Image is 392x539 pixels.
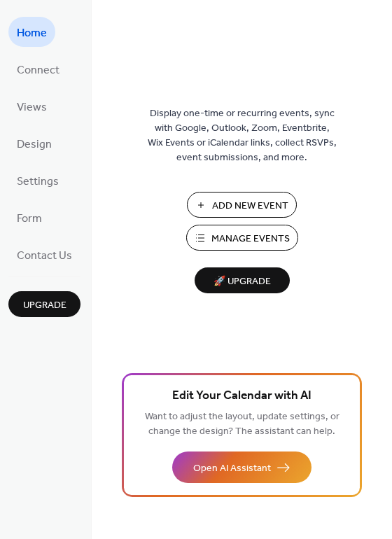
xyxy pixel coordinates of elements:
[195,267,290,293] button: 🚀 Upgrade
[17,22,47,44] span: Home
[8,54,68,84] a: Connect
[186,225,298,251] button: Manage Events
[8,202,50,232] a: Form
[211,232,290,246] span: Manage Events
[8,128,60,158] a: Design
[8,239,80,269] a: Contact Us
[8,17,55,47] a: Home
[17,134,52,155] span: Design
[17,171,59,192] span: Settings
[23,298,66,313] span: Upgrade
[203,272,281,291] span: 🚀 Upgrade
[172,451,311,483] button: Open AI Assistant
[212,199,288,213] span: Add New Event
[148,106,337,165] span: Display one-time or recurring events, sync with Google, Outlook, Zoom, Eventbrite, Wix Events or ...
[8,165,67,195] a: Settings
[17,245,72,267] span: Contact Us
[17,97,47,118] span: Views
[17,208,42,230] span: Form
[172,386,311,406] span: Edit Your Calendar with AI
[193,461,271,476] span: Open AI Assistant
[8,91,55,121] a: Views
[145,407,339,441] span: Want to adjust the layout, update settings, or change the design? The assistant can help.
[17,59,59,81] span: Connect
[187,192,297,218] button: Add New Event
[8,291,80,317] button: Upgrade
